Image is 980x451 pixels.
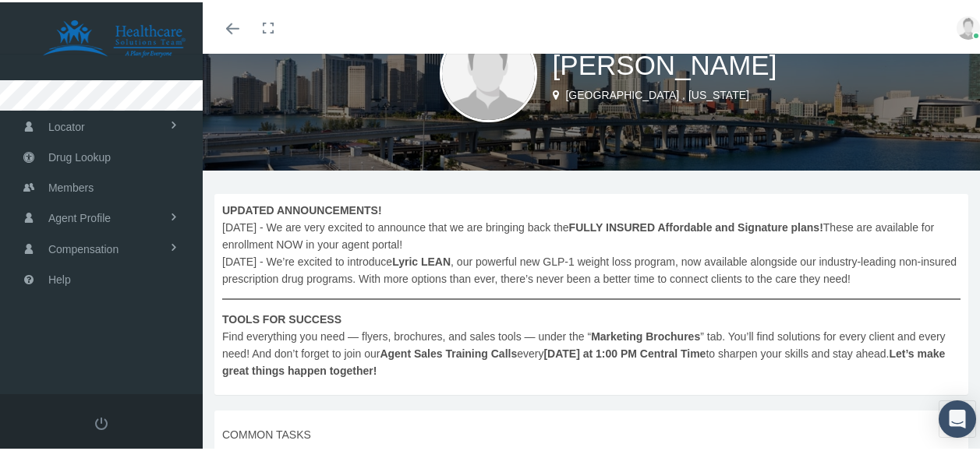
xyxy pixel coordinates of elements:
[392,253,451,266] b: Lyric LEAN
[591,328,700,340] b: Marketing Brochures
[222,311,341,323] b: TOOLS FOR SUCCESS
[553,48,777,78] span: [PERSON_NAME]
[565,86,748,99] span: [GEOGRAPHIC_DATA] , [US_STATE]
[543,345,706,358] b: [DATE] at 1:00 PM Central Time
[48,171,94,200] span: Members
[380,345,517,358] b: Agent Sales Training Calls
[20,17,207,56] img: HEALTHCARE SOLUTIONS TEAM, LLC
[222,202,382,214] b: UPDATED ANNOUNCEMENTS!
[939,398,976,435] div: Open Intercom Messenger
[222,199,961,377] span: [DATE] - We are very excited to announce that we are bringing back the These are available for en...
[569,219,823,231] b: FULLY INSURED Affordable and Signature plans!
[48,201,111,231] span: Agent Profile
[440,23,537,120] img: user-placeholder.jpg
[48,262,71,292] span: Help
[957,14,980,37] img: user-placeholder.jpg
[222,424,961,441] span: COMMON TASKS
[48,110,85,139] span: Locator
[48,140,111,170] span: Drug Lookup
[48,232,119,262] span: Compensation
